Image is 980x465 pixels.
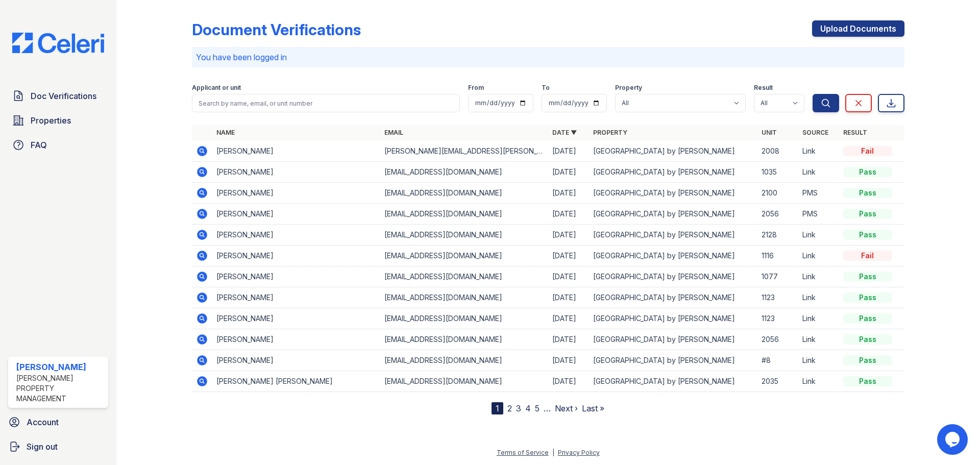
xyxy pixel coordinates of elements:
[555,403,578,413] a: Next ›
[212,329,380,350] td: [PERSON_NAME]
[31,114,71,127] span: Properties
[27,416,59,428] span: Account
[525,403,531,413] a: 4
[535,403,540,413] a: 5
[212,287,380,308] td: [PERSON_NAME]
[212,350,380,371] td: [PERSON_NAME]
[380,183,548,204] td: [EMAIL_ADDRESS][DOMAIN_NAME]
[757,183,798,204] td: 2100
[4,412,112,432] a: Account
[380,141,548,162] td: [PERSON_NAME][EMAIL_ADDRESS][PERSON_NAME][DOMAIN_NAME]
[31,139,47,151] span: FAQ
[798,246,839,266] td: Link
[843,129,867,136] a: Result
[8,86,108,106] a: Doc Verifications
[798,141,839,162] td: Link
[380,350,548,371] td: [EMAIL_ADDRESS][DOMAIN_NAME]
[192,84,241,92] label: Applicant or unit
[548,371,589,392] td: [DATE]
[798,329,839,350] td: Link
[516,403,521,413] a: 3
[798,371,839,392] td: Link
[558,449,600,456] a: Privacy Policy
[843,209,892,219] div: Pass
[548,225,589,246] td: [DATE]
[380,287,548,308] td: [EMAIL_ADDRESS][DOMAIN_NAME]
[4,436,112,457] button: Sign out
[212,371,380,392] td: [PERSON_NAME] [PERSON_NAME]
[798,266,839,287] td: Link
[212,162,380,183] td: [PERSON_NAME]
[548,204,589,225] td: [DATE]
[548,329,589,350] td: [DATE]
[192,94,460,112] input: Search by name, email, or unit number
[552,449,554,456] div: |
[762,129,777,136] a: Unit
[212,308,380,329] td: [PERSON_NAME]
[843,188,892,198] div: Pass
[380,162,548,183] td: [EMAIL_ADDRESS][DOMAIN_NAME]
[384,129,403,136] a: Email
[798,350,839,371] td: Link
[843,251,892,261] div: Fail
[589,308,757,329] td: [GEOGRAPHIC_DATA] by [PERSON_NAME]
[757,141,798,162] td: 2008
[843,146,892,156] div: Fail
[380,225,548,246] td: [EMAIL_ADDRESS][DOMAIN_NAME]
[380,308,548,329] td: [EMAIL_ADDRESS][DOMAIN_NAME]
[757,308,798,329] td: 1123
[548,266,589,287] td: [DATE]
[552,129,577,136] a: Date ▼
[589,141,757,162] td: [GEOGRAPHIC_DATA] by [PERSON_NAME]
[212,141,380,162] td: [PERSON_NAME]
[937,424,970,455] iframe: chat widget
[8,110,108,131] a: Properties
[192,20,361,39] div: Document Verifications
[582,403,604,413] a: Last »
[380,266,548,287] td: [EMAIL_ADDRESS][DOMAIN_NAME]
[589,204,757,225] td: [GEOGRAPHIC_DATA] by [PERSON_NAME]
[212,204,380,225] td: [PERSON_NAME]
[798,287,839,308] td: Link
[16,373,104,404] div: [PERSON_NAME] Property Management
[589,246,757,266] td: [GEOGRAPHIC_DATA] by [PERSON_NAME]
[507,403,512,413] a: 2
[757,225,798,246] td: 2128
[544,402,551,414] span: …
[589,162,757,183] td: [GEOGRAPHIC_DATA] by [PERSON_NAME]
[757,329,798,350] td: 2056
[492,402,503,414] div: 1
[4,33,112,53] img: CE_Logo_Blue-a8612792a0a2168367f1c8372b55b34899dd931a85d93a1a3d3e32e68fde9ad4.png
[548,162,589,183] td: [DATE]
[754,84,773,92] label: Result
[589,225,757,246] td: [GEOGRAPHIC_DATA] by [PERSON_NAME]
[380,246,548,266] td: [EMAIL_ADDRESS][DOMAIN_NAME]
[8,135,108,155] a: FAQ
[843,230,892,240] div: Pass
[380,371,548,392] td: [EMAIL_ADDRESS][DOMAIN_NAME]
[589,266,757,287] td: [GEOGRAPHIC_DATA] by [PERSON_NAME]
[812,20,904,37] a: Upload Documents
[757,371,798,392] td: 2035
[757,204,798,225] td: 2056
[589,183,757,204] td: [GEOGRAPHIC_DATA] by [PERSON_NAME]
[548,183,589,204] td: [DATE]
[212,266,380,287] td: [PERSON_NAME]
[615,84,642,92] label: Property
[589,350,757,371] td: [GEOGRAPHIC_DATA] by [PERSON_NAME]
[548,308,589,329] td: [DATE]
[843,313,892,324] div: Pass
[212,246,380,266] td: [PERSON_NAME]
[31,90,96,102] span: Doc Verifications
[798,162,839,183] td: Link
[16,361,104,373] div: [PERSON_NAME]
[757,350,798,371] td: #8
[548,350,589,371] td: [DATE]
[843,272,892,282] div: Pass
[757,287,798,308] td: 1123
[757,266,798,287] td: 1077
[212,183,380,204] td: [PERSON_NAME]
[27,440,58,453] span: Sign out
[798,204,839,225] td: PMS
[548,287,589,308] td: [DATE]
